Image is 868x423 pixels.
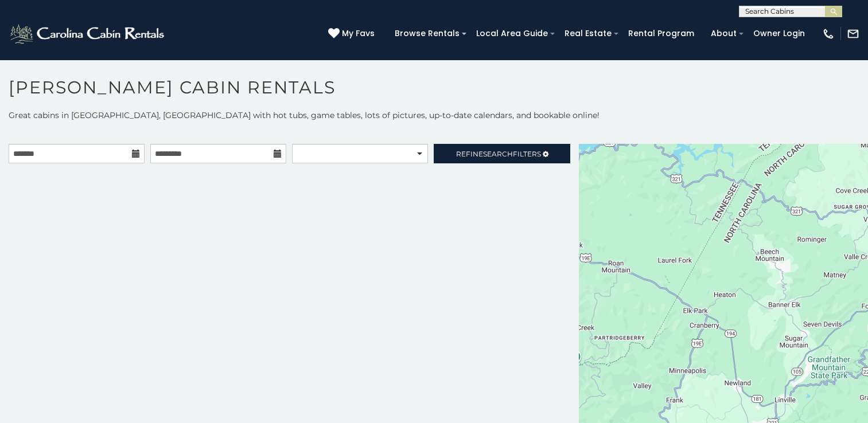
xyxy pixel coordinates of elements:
[328,28,377,40] a: My Favs
[434,144,570,163] a: RefineSearchFilters
[456,150,541,158] span: Refine Filters
[622,25,700,42] a: Rental Program
[470,25,554,42] a: Local Area Guide
[9,22,168,45] img: White-1-2.png
[748,25,811,42] a: Owner Login
[705,25,742,42] a: About
[342,28,375,40] span: My Favs
[483,150,513,158] span: Search
[847,28,859,40] img: mail-regular-white.png
[559,25,617,42] a: Real Estate
[822,28,835,40] img: phone-regular-white.png
[389,25,465,42] a: Browse Rentals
